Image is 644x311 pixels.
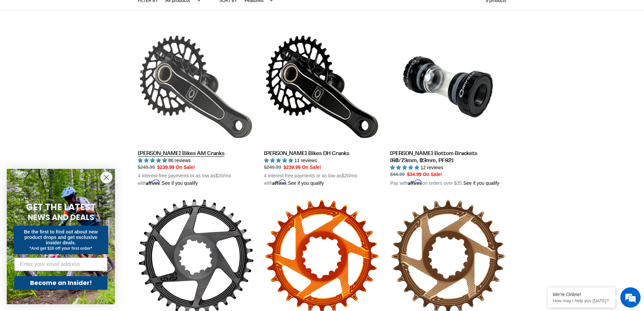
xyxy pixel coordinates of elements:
[24,229,98,245] span: Be the first to find out about new product drops and get exclusive insider deals.
[26,201,96,213] span: GET THE LATEST
[553,292,610,297] div: We're Online!
[14,258,108,271] input: Enter your email address
[29,246,92,251] span: *And get $10 off your first order*
[14,276,108,290] button: Become an Insider!
[553,298,610,303] p: How may I help you today?
[100,172,112,183] button: Close dialog
[28,212,94,223] span: NEWS AND DEALS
